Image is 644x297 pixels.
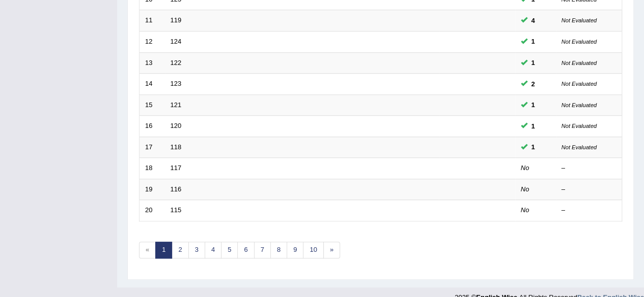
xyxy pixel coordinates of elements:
span: You can still take this question [527,100,539,110]
td: 11 [139,10,165,31]
a: 124 [171,38,182,45]
td: 20 [139,200,165,221]
td: 16 [139,116,165,137]
td: 14 [139,74,165,95]
div: – [562,185,617,194]
td: 15 [139,94,165,116]
a: 117 [171,164,182,172]
span: You can still take this question [527,36,539,47]
span: You can still take this question [527,79,539,89]
em: No [521,164,529,172]
a: 8 [270,242,287,258]
small: Not Evaluated [562,60,597,66]
a: » [323,242,340,258]
div: – [562,163,617,173]
a: 5 [221,242,238,258]
small: Not Evaluated [562,123,597,129]
a: 118 [171,143,182,151]
span: « [139,242,156,258]
a: 123 [171,80,182,87]
a: 116 [171,185,182,193]
span: You can still take this question [527,142,539,152]
a: 9 [287,242,303,258]
em: No [521,206,529,214]
a: 7 [254,242,271,258]
small: Not Evaluated [562,81,597,87]
a: 120 [171,122,182,129]
td: 13 [139,52,165,74]
td: 12 [139,31,165,52]
a: 6 [237,242,254,258]
a: 1 [155,242,172,258]
span: You can still take this question [527,57,539,68]
a: 115 [171,206,182,214]
small: Not Evaluated [562,102,597,108]
div: – [562,206,617,215]
small: Not Evaluated [562,144,597,150]
td: 17 [139,137,165,158]
em: No [521,185,529,193]
a: 119 [171,16,182,24]
a: 2 [172,242,188,258]
small: Not Evaluated [562,17,597,23]
small: Not Evaluated [562,39,597,45]
a: 4 [205,242,221,258]
td: 19 [139,179,165,200]
a: 3 [188,242,205,258]
span: You can still take this question [527,15,539,26]
td: 18 [139,158,165,179]
a: 10 [303,242,323,258]
a: 122 [171,59,182,67]
a: 121 [171,101,182,109]
span: You can still take this question [527,121,539,131]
